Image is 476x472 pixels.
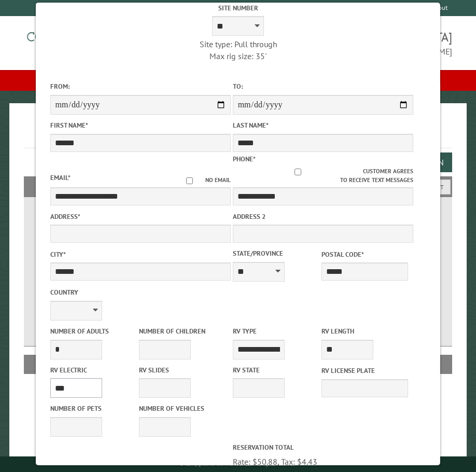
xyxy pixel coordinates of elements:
[148,3,328,13] label: Site Number
[321,366,408,376] label: RV License Plate
[232,442,413,452] label: Reservation Total
[179,461,297,467] small: © Campground Commander LLC. All rights reserved.
[50,404,136,413] label: Number of Pets
[24,176,452,196] h2: Filters
[50,120,230,130] label: First Name
[148,38,328,50] div: Site type: Pull through
[232,456,317,467] span: Rate: $50.88, Tax: $4.43
[50,287,230,297] label: Country
[233,169,363,175] input: Customer agrees to receive text messages
[173,177,205,184] input: No email
[232,155,255,163] label: Phone
[232,365,319,375] label: RV State
[232,120,413,130] label: Last Name
[50,365,136,375] label: RV Electric
[321,326,408,336] label: RV Length
[138,404,225,413] label: Number of Vehicles
[232,326,319,336] label: RV Type
[50,326,136,336] label: Number of Adults
[50,249,230,259] label: City
[138,326,225,336] label: Number of Children
[173,176,230,185] label: No email
[148,50,328,62] div: Max rig size: 35'
[138,365,225,375] label: RV Slides
[24,20,153,61] img: Campground Commander
[321,249,408,259] label: Postal Code
[232,81,413,91] label: To:
[50,212,230,221] label: Address
[29,355,69,373] th: Site
[232,167,413,185] label: Customer agrees to receive text messages
[232,212,413,221] label: Address 2
[232,248,319,258] label: State/Province
[50,81,230,91] label: From:
[24,120,452,148] h1: Reservations
[50,173,70,182] label: Email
